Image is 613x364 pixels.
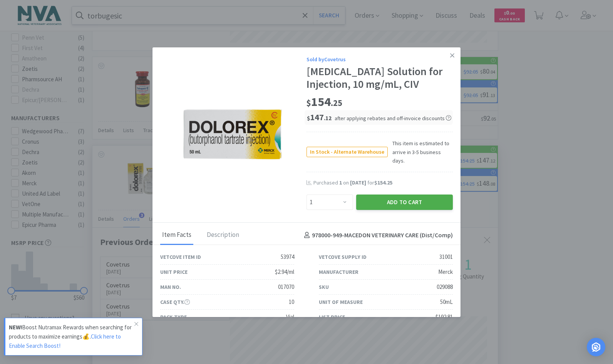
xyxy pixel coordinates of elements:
[587,338,605,356] div: Open Intercom Messenger
[437,282,453,292] div: 029088
[160,313,187,321] div: Pack Type
[435,312,453,322] div: $192.81
[438,267,453,277] div: Merck
[306,94,342,109] span: 154
[388,139,453,165] span: This item is estimated to arrive in 3-5 business days.
[319,283,329,291] div: SKU
[160,226,193,245] div: Item Facts
[439,252,453,262] div: 31001
[4,318,142,356] a: NEW!Boost Nutramax Rewards when searching for products to maximize earnings💰.Click here to Enable...
[374,179,392,186] span: $154.25
[350,179,366,186] span: [DATE]
[307,112,332,122] span: 147
[319,298,363,306] div: Unit of Measure
[160,298,190,306] div: Case Qty.
[301,230,453,240] h4: 978000-949 - MACEDON VETERINARY CARE (Dist/Comp)
[176,99,291,165] img: 884a0d1fcd2b4a2cbf5b084a08c5f489_31001.png
[278,282,294,292] div: 017070
[275,267,294,277] div: $2.94/ml
[319,313,345,321] div: List Price
[335,115,451,122] span: after applying rebates and off-invoice discounts
[160,253,201,261] div: Vetcove Item ID
[331,97,342,108] span: . 25
[319,253,367,261] div: Vetcove Supply ID
[356,195,453,210] button: Add to Cart
[9,324,22,331] strong: NEW!
[281,252,294,262] div: 53974
[160,283,181,291] div: Man No.
[307,147,387,157] span: In Stock - Alternate Warehouse
[306,55,453,64] div: Sold by Covetrus
[339,179,342,186] span: 1
[306,97,311,108] span: $
[205,226,241,245] div: Description
[307,114,310,122] span: $
[286,312,294,322] div: Vial
[319,268,358,276] div: Manufacturer
[160,268,188,276] div: Unit Price
[313,179,453,187] div: Purchased on for
[289,297,294,307] div: 10
[324,114,332,122] span: . 12
[306,65,453,91] div: [MEDICAL_DATA] Solution for Injection, 10 mg/mL, CIV
[440,297,453,307] div: 50mL
[9,323,134,351] p: Boost Nutramax Rewards when searching for products to maximize earnings💰.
